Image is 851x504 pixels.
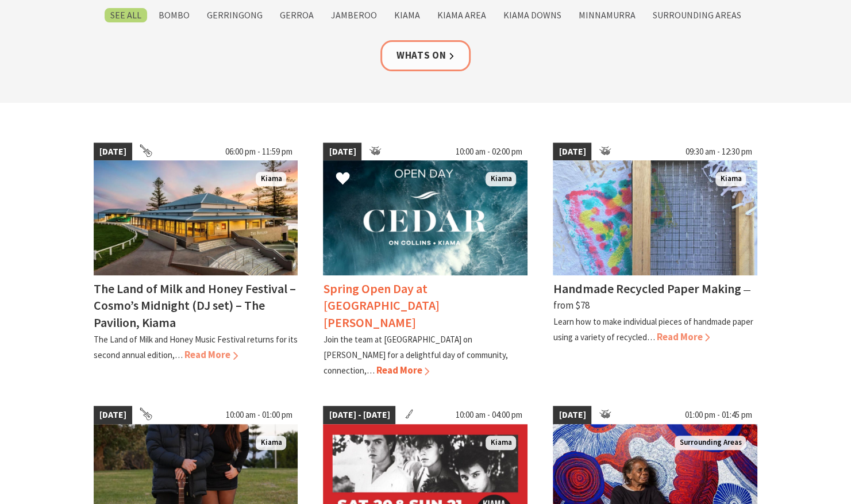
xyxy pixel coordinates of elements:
span: 10:00 am - 01:00 pm [220,406,298,424]
span: 06:00 pm - 11:59 pm [219,143,298,161]
a: Whats On [380,40,471,71]
span: Kiama [486,436,516,450]
span: Kiama [715,172,746,186]
span: Surrounding Areas [675,436,746,450]
span: Kiama [256,436,286,450]
span: Read More [376,364,429,376]
span: [DATE] [94,406,132,424]
a: [DATE] 09:30 am - 12:30 pm Handmade Paper Kiama Handmade Recycled Paper Making ⁠— from $78 Learn ... [553,143,757,379]
span: [DATE] [323,143,361,161]
label: Jamberoo [325,8,383,22]
span: [DATE] [553,406,591,424]
span: [DATE] [553,143,591,161]
button: Click to Favourite Spring Open Day at Cedar on Collins [324,160,361,199]
span: 09:30 am - 12:30 pm [679,143,757,161]
span: [DATE] [94,143,132,161]
a: [DATE] 10:00 am - 02:00 pm Kiama Spring Open Day at [GEOGRAPHIC_DATA][PERSON_NAME] Join the team ... [323,143,527,379]
img: Land of Milk an Honey Festival [94,160,298,275]
span: 10:00 am - 02:00 pm [449,143,527,161]
a: [DATE] 06:00 pm - 11:59 pm Land of Milk an Honey Festival Kiama The Land of Milk and Honey Festiv... [94,143,298,379]
p: Learn how to make individual pieces of handmade paper using a variety of recycled… [553,316,753,343]
span: 01:00 pm - 01:45 pm [679,406,757,424]
h4: The Land of Milk and Honey Festival – Cosmo’s Midnight (DJ set) – The Pavilion, Kiama [94,280,296,330]
label: See All [105,8,147,22]
label: Kiama Area [432,8,492,22]
label: Gerroa [274,8,319,22]
span: 10:00 am - 04:00 pm [449,406,527,424]
span: [DATE] - [DATE] [323,406,395,424]
label: Minnamurra [573,8,641,22]
h4: Spring Open Day at [GEOGRAPHIC_DATA][PERSON_NAME] [323,280,439,330]
span: Kiama [256,172,286,186]
span: Read More [184,348,238,361]
span: Read More [656,330,710,343]
p: The Land of Milk and Honey Music Festival returns for its second annual edition,… [94,334,298,360]
label: Surrounding Areas [647,8,747,22]
span: Kiama [486,172,516,186]
label: Kiama [388,8,426,22]
label: Gerringong [201,8,268,22]
label: Kiama Downs [498,8,567,22]
img: Handmade Paper [553,160,757,275]
p: Join the team at [GEOGRAPHIC_DATA] on [PERSON_NAME] for a delightful day of community, connection,… [323,334,507,376]
h4: Handmade Recycled Paper Making [553,280,741,297]
label: Bombo [153,8,195,22]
